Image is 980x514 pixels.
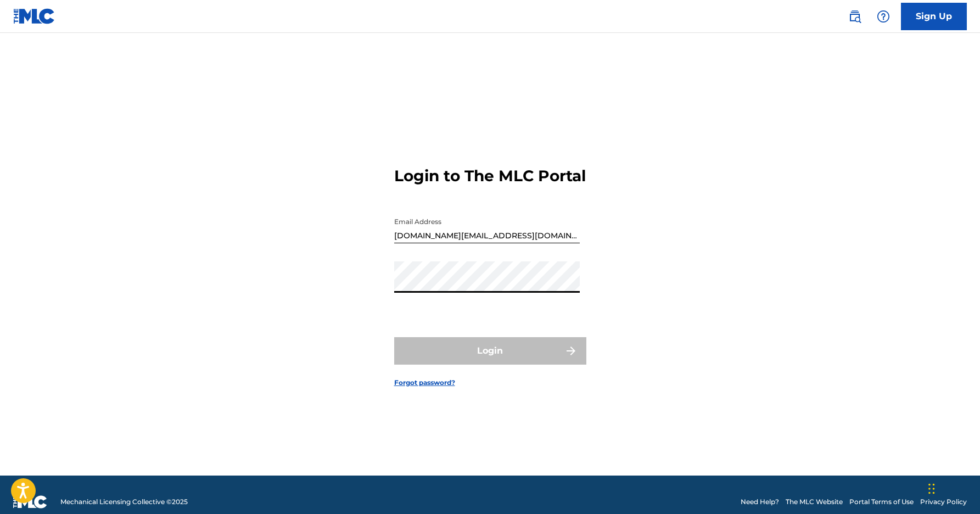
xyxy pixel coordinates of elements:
[394,378,455,388] a: Forgot password?
[741,497,779,507] a: Need Help?
[848,10,861,23] img: search
[849,497,914,507] a: Portal Terms of Use
[394,166,586,186] h3: Login to The MLC Portal
[928,472,935,505] div: Drag
[925,461,980,514] iframe: Chat Widget
[844,5,866,27] a: Public Search
[872,5,894,27] div: Help
[901,3,967,30] a: Sign Up
[60,497,188,507] span: Mechanical Licensing Collective © 2025
[920,497,967,507] a: Privacy Policy
[13,8,55,24] img: MLC Logo
[877,10,890,23] img: help
[786,497,843,507] a: The MLC Website
[13,495,47,509] img: logo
